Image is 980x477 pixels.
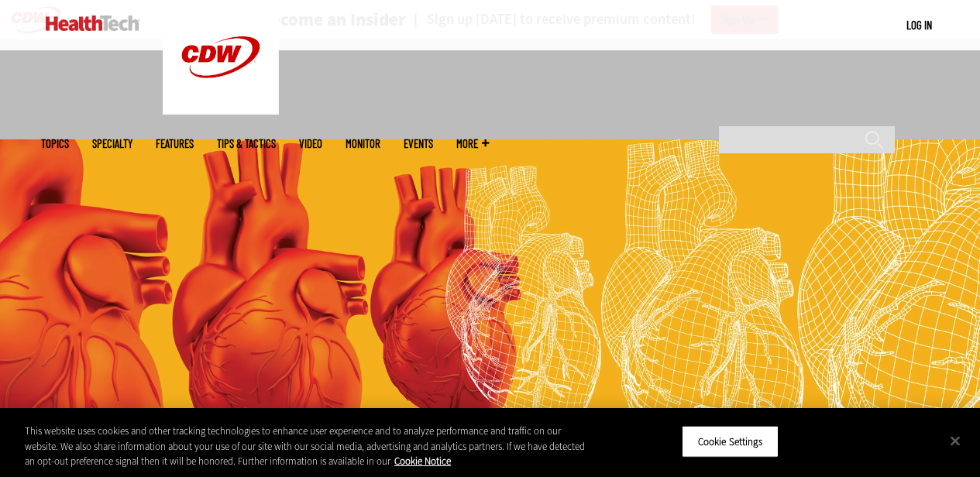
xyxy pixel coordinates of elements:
[41,138,69,149] span: Topics
[456,138,489,149] span: More
[25,424,588,469] div: This website uses cookies and other tracking technologies to enhance user experience and to analy...
[682,425,779,458] button: Cookie Settings
[938,424,972,458] button: Close
[906,18,932,32] a: Log in
[299,138,322,149] a: Video
[346,138,380,149] a: MonITor
[217,138,276,149] a: Tips & Tactics
[394,455,451,468] a: More information about your privacy
[92,138,132,149] span: Specialty
[46,15,139,31] img: Home
[163,102,279,118] a: CDW
[906,17,932,33] div: User menu
[156,138,194,149] a: Features
[404,138,433,149] a: Events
